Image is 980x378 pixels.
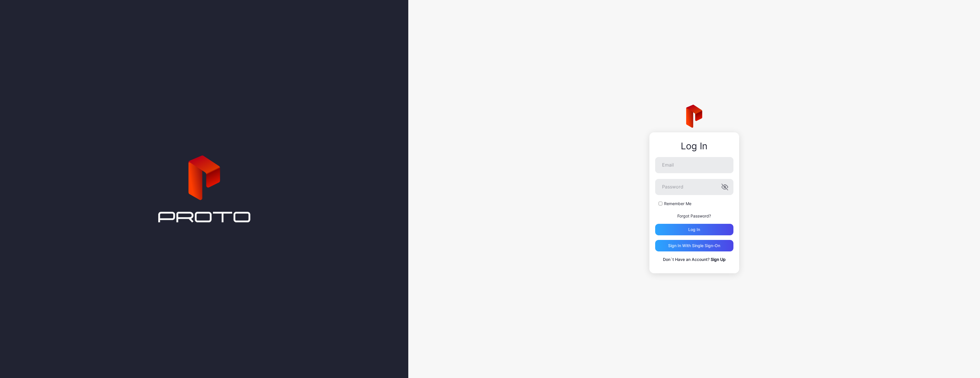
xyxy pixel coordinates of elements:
input: Email [655,157,733,173]
div: Sign in With Single Sign-On [668,243,720,248]
a: Sign Up [711,257,726,262]
div: Log In [655,141,733,151]
label: Remember Me [664,201,691,207]
button: Log in [655,224,733,235]
input: Password [655,179,733,195]
a: Forgot Password? [677,213,711,218]
button: Sign in With Single Sign-On [655,240,733,251]
p: Don`t Have an Account? [655,256,733,263]
div: Log in [688,227,700,232]
button: Password [721,184,728,190]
